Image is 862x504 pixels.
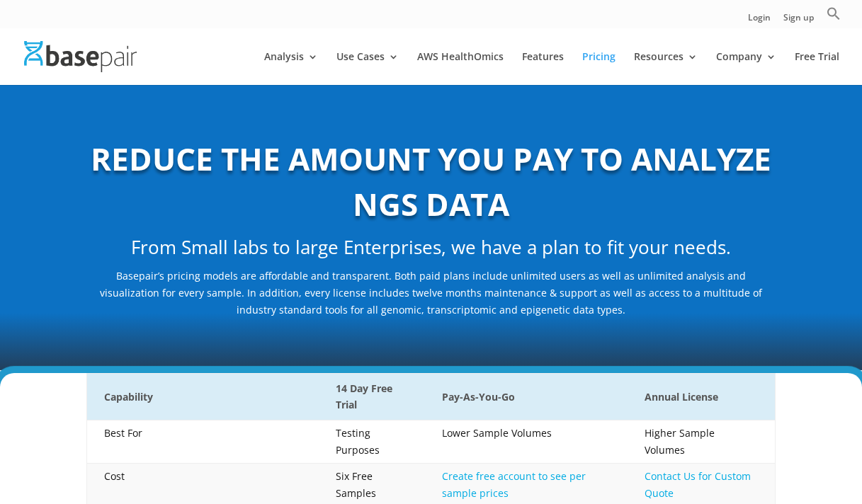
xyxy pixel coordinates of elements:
td: Higher Sample Volumes [628,420,775,464]
a: Features [522,52,564,85]
a: Resources [634,52,698,85]
h2: From Small labs to large Enterprises, we have a plan to fit your needs. [86,234,776,268]
a: Create free account to see per sample prices [442,469,586,500]
td: Best For [86,420,319,464]
span: Basepair’s pricing models are affordable and transparent. Both paid plans include unlimited users... [100,269,762,316]
th: 14 Day Free Trial [319,373,424,420]
a: Login [748,13,771,28]
svg: Search [827,6,841,21]
b: REDUCE THE AMOUNT YOU PAY TO ANALYZE NGS DATA [91,137,771,225]
a: Sign up [783,13,814,28]
th: Pay-As-You-Go [425,373,628,420]
th: Annual License [628,373,775,420]
a: AWS HealthOmics [417,52,504,85]
td: Lower Sample Volumes [425,420,628,464]
th: Capability [86,373,319,420]
a: Use Cases [336,52,399,85]
a: Pricing [582,52,616,85]
a: Search Icon Link [827,6,841,28]
img: Basepair [24,41,137,71]
a: Contact Us for Custom Quote [645,469,751,500]
a: Free Trial [795,52,839,85]
td: Testing Purposes [319,420,424,464]
a: Analysis [264,52,318,85]
a: Company [716,52,776,85]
